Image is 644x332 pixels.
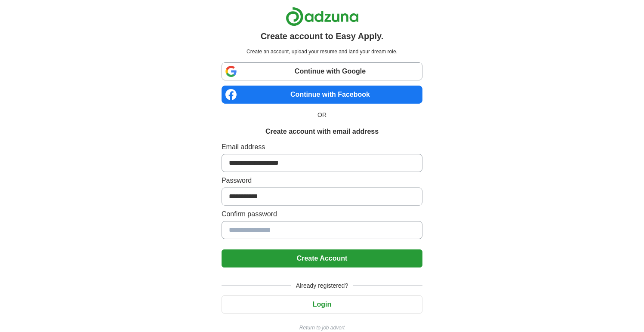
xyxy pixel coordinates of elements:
[222,142,422,152] label: Email address
[222,86,422,104] a: Continue with Facebook
[222,209,422,219] label: Confirm password
[286,7,359,26] img: Adzuna logo
[223,48,421,55] p: Create an account, upload your resume and land your dream role.
[312,111,332,120] span: OR
[222,62,422,80] a: Continue with Google
[222,301,422,308] a: Login
[265,126,379,137] h1: Create account with email address
[222,324,422,332] a: Return to job advert
[222,175,422,186] label: Password
[261,30,384,43] h1: Create account to Easy Apply.
[291,281,353,290] span: Already registered?
[222,249,422,267] button: Create Account
[222,295,422,314] button: Login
